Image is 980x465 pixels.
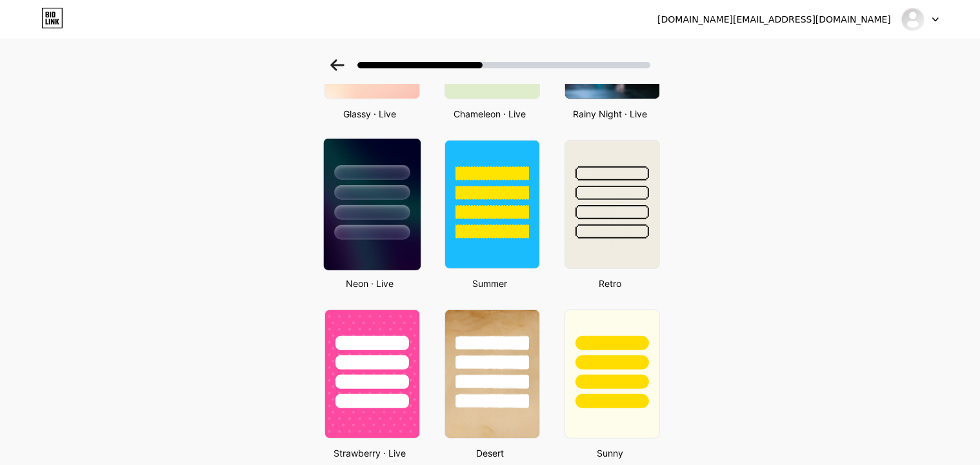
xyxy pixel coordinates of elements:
div: Chameleon · Live [441,107,540,121]
div: Neon · Live [321,277,420,290]
img: neon.jpg [323,139,420,270]
div: Retro [561,277,660,290]
div: Rainy Night · Live [561,107,660,121]
div: [DOMAIN_NAME][EMAIL_ADDRESS][DOMAIN_NAME] [657,13,891,26]
div: Summer [441,277,540,290]
div: Glassy · Live [321,107,420,121]
div: Strawberry · Live [321,446,420,460]
div: Desert [441,446,540,460]
div: Sunny [561,446,660,460]
img: atm178_slot [901,7,925,32]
